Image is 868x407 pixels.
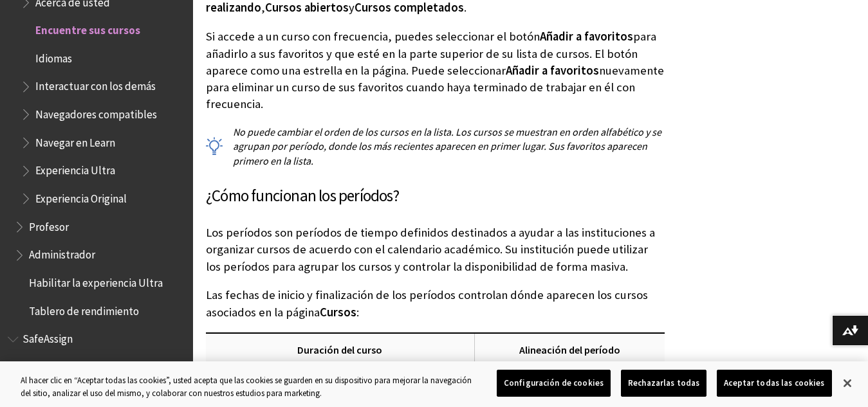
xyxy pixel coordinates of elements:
span: Cursos [320,305,356,320]
span: Idiomas [35,48,72,65]
span: Alumno [29,356,65,374]
span: Encuentre sus cursos [35,19,140,37]
h3: ¿Cómo funcionan los períodos? [206,184,665,208]
th: Duración del curso [206,333,474,366]
span: Navegar en Learn [35,132,115,149]
button: Rechazarlas todas [621,370,706,397]
p: Las fechas de inicio y finalización de los períodos controlan dónde aparecen los cursos asociados... [206,287,665,320]
span: Añadir a favoritos [540,29,633,44]
p: No puede cambiar el orden de los cursos en la lista. Los cursos se muestran en orden alfabético y... [206,125,665,168]
button: Cerrar [833,369,862,397]
span: SafeAssign [23,329,73,346]
span: Administrador [29,244,95,262]
th: Alineación del período [474,333,665,366]
p: Los períodos son períodos de tiempo definidos destinados a ayudar a las instituciones a organizar... [206,224,665,275]
div: Al hacer clic en “Aceptar todas las cookies”, usted acepta que las cookies se guarden en su dispo... [21,374,477,399]
button: Aceptar todas las cookies [717,370,831,397]
button: Configuración de cookies [497,370,611,397]
span: Tablero de rendimiento [29,300,139,318]
span: Añadir a favoritos [506,63,599,78]
p: Si accede a un curso con frecuencia, puedes seleccionar el botón para añadirlo a sus favoritos y ... [206,28,665,113]
span: Habilitar la experiencia Ultra [29,272,163,289]
span: Profesor [29,216,69,233]
span: Experiencia Ultra [35,160,115,177]
span: Navegadores compatibles [35,104,157,121]
span: Experiencia Original [35,188,127,205]
span: Interactuar con los demás [35,76,156,93]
